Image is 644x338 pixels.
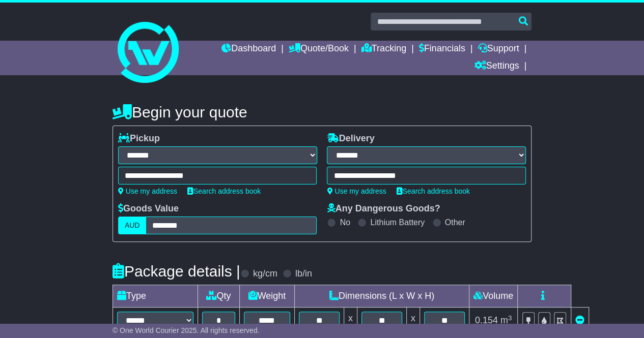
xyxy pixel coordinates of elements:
td: Volume [469,285,517,308]
label: Goods Value [118,203,179,214]
a: Remove this item [575,315,584,325]
span: © One World Courier 2025. All rights reserved. [113,326,260,334]
a: Financials [419,41,465,58]
a: Use my address [327,187,386,195]
td: Type [113,285,198,308]
a: Support [478,41,519,58]
span: m [500,315,512,325]
label: kg/cm [253,268,277,280]
a: Search address book [397,187,470,195]
a: Use my address [118,187,177,195]
a: Tracking [361,41,406,58]
label: No [340,218,350,227]
td: Qty [198,285,239,308]
a: Quote/Book [289,41,349,58]
label: Lithium Battery [370,218,425,227]
td: x [344,308,357,334]
span: 0.154 [475,315,498,325]
td: Weight [239,285,294,308]
a: Settings [474,58,519,75]
label: AUD [118,217,147,234]
a: Search address book [187,187,261,195]
td: Dimensions (L x W x H) [294,285,469,308]
td: x [406,308,419,334]
a: Dashboard [221,41,276,58]
label: lb/in [295,268,312,280]
h4: Package details | [113,263,240,280]
label: Other [445,218,465,227]
h4: Begin your quote [113,104,531,120]
sup: 3 [508,314,512,322]
label: Delivery [327,133,374,144]
label: Pickup [118,133,160,144]
label: Any Dangerous Goods? [327,203,440,214]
